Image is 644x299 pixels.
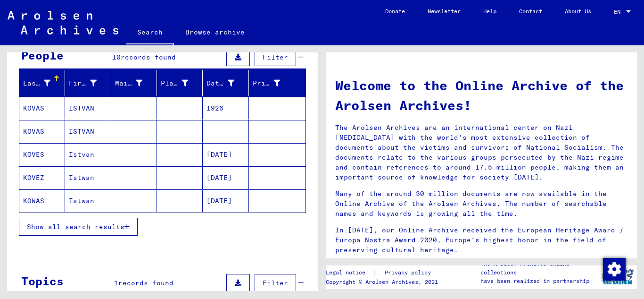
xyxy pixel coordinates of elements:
[65,70,111,96] mat-header-cell: First Name
[263,53,288,61] span: Filter
[19,218,138,236] button: Show all search results
[65,143,111,166] mat-cell: Istvan
[114,279,118,287] span: 1
[126,21,174,45] a: Search
[203,70,248,96] mat-header-cell: Date of Birth
[203,166,248,189] mat-cell: [DATE]
[21,47,64,64] div: People
[121,53,176,61] span: records found
[253,78,280,88] div: Prisoner #
[112,53,121,61] span: 10
[326,268,442,278] div: |
[203,189,248,212] mat-cell: [DATE]
[27,222,124,231] span: Show all search results
[335,189,627,219] p: Many of the around 30 million documents are now available in the Online Archive of the Arolsen Ar...
[19,143,65,166] mat-cell: KOVES
[161,78,188,88] div: Place of Birth
[326,268,373,278] a: Legal notice
[206,76,248,91] div: Date of Birth
[203,143,248,166] mat-cell: [DATE]
[69,78,96,88] div: First Name
[203,97,248,120] mat-cell: 1926
[480,277,598,294] p: have been realized in partnership with
[19,97,65,120] mat-cell: KOVAS
[115,76,157,91] div: Maiden Name
[65,120,111,143] mat-cell: ISTVAN
[111,70,157,96] mat-header-cell: Maiden Name
[19,189,65,212] mat-cell: KOWAS
[480,260,598,277] p: The Arolsen Archives online collections
[21,273,64,290] div: Topics
[600,265,636,289] img: yv_logo.png
[255,274,296,292] button: Filter
[23,78,50,88] div: Last Name
[118,279,173,287] span: records found
[603,258,626,281] img: Change consent
[161,76,202,91] div: Place of Birth
[614,9,624,15] span: EN
[19,70,65,96] mat-header-cell: Last Name
[65,97,111,120] mat-cell: ISTVAN
[603,257,625,280] div: Change consent
[335,225,627,255] p: In [DATE], our Online Archive received the European Heritage Award / Europa Nostra Award 2020, Eu...
[253,76,294,91] div: Prisoner #
[249,70,305,96] mat-header-cell: Prisoner #
[174,21,256,43] a: Browse archive
[335,123,627,182] p: The Arolsen Archives are an international center on Nazi [MEDICAL_DATA] with the world’s most ext...
[23,76,65,91] div: Last Name
[206,78,234,88] div: Date of Birth
[65,189,111,212] mat-cell: Istwan
[157,70,203,96] mat-header-cell: Place of Birth
[8,11,118,34] img: Arolsen_neg.svg
[377,268,442,278] a: Privacy policy
[255,48,296,66] button: Filter
[263,279,288,287] span: Filter
[69,76,110,91] div: First Name
[115,78,142,88] div: Maiden Name
[19,166,65,189] mat-cell: KOVEZ
[326,278,442,286] p: Copyright © Arolsen Archives, 2021
[335,76,627,115] h1: Welcome to the Online Archive of the Arolsen Archives!
[65,166,111,189] mat-cell: Istwan
[19,120,65,143] mat-cell: KOVAS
